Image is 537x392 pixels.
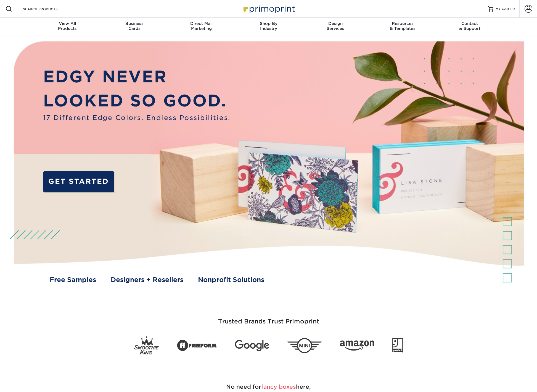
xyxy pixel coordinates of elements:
img: Smoothie King [134,336,159,355]
div: Products [34,21,101,31]
div: Industry [235,21,302,31]
div: Services [302,21,369,31]
img: Mini [287,338,322,353]
a: Designers + Resellers [111,275,183,285]
div: Cards [101,21,168,31]
span: 17 Different Edge Colors. Endless Possibilities. [43,113,231,123]
img: Primoprint [241,3,296,15]
span: 0 [512,7,515,11]
span: Direct Mail [168,21,235,26]
a: Shop ByIndustry [235,18,302,35]
span: MY CART [496,7,511,11]
a: DesignServices [302,18,369,35]
img: Goodwill [392,338,403,353]
img: Amazon [340,340,374,351]
a: GET STARTED [43,171,115,192]
a: Free Samples [50,275,96,285]
span: Resources [369,21,436,26]
span: fancy boxes [261,383,296,390]
img: Freeform [177,337,217,354]
p: EDGY NEVER [43,65,231,89]
a: Contact& Support [436,18,503,35]
a: Nonprofit Solutions [198,275,264,285]
span: Business [101,21,168,26]
a: BusinessCards [101,18,168,35]
span: Shop By [235,21,302,26]
a: View AllProducts [34,18,101,35]
span: Design [302,21,369,26]
span: View All [34,21,101,26]
div: & Support [436,21,503,31]
span: Contact [436,21,503,26]
div: Marketing [168,21,235,31]
h3: Trusted Brands Trust Primoprint [107,305,430,332]
p: LOOKED SO GOOD. [43,89,231,113]
a: Resources& Templates [369,18,436,35]
img: Google [235,340,269,351]
a: Direct MailMarketing [168,18,235,35]
input: SEARCH PRODUCTS..... [22,6,76,12]
div: & Templates [369,21,436,31]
